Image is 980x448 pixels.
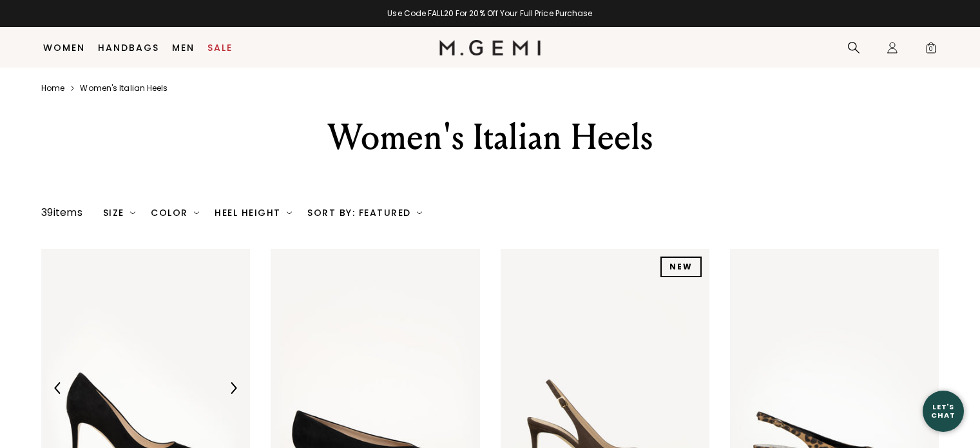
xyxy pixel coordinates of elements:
a: Handbags [98,43,159,53]
img: M.Gemi [439,40,541,55]
div: Sort By: Featured [307,208,422,218]
img: chevron-down.svg [417,210,422,215]
img: Next Arrow [227,382,239,394]
div: Size [103,208,136,218]
a: Men [172,43,195,53]
a: Women [43,43,85,53]
img: chevron-down.svg [287,210,292,215]
div: Heel Height [215,208,292,218]
img: chevron-down.svg [194,210,199,215]
div: Let's Chat [923,403,964,419]
div: 39 items [41,205,82,220]
div: NEW [660,257,702,277]
a: Sale [207,43,233,53]
div: Women's Italian Heels [267,114,714,161]
a: Women's italian heels [80,83,168,93]
img: chevron-down.svg [130,210,135,215]
span: 0 [925,44,937,57]
a: Home [41,83,64,93]
img: Previous Arrow [52,382,64,394]
div: Color [151,208,199,218]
